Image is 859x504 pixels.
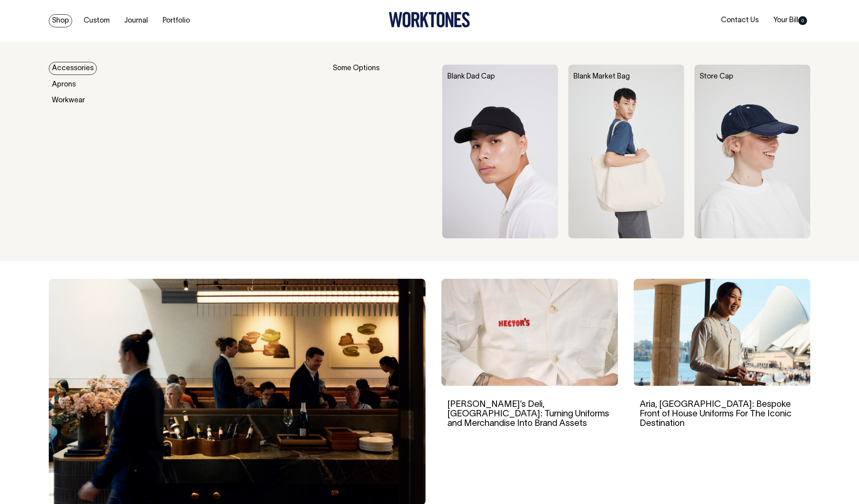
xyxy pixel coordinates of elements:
span: 0 [798,16,807,25]
a: Workwear [49,94,88,107]
a: [PERSON_NAME]’s Deli, [GEOGRAPHIC_DATA]: Turning Uniforms and Merchandise Into Brand Assets [447,401,609,427]
a: Journal [121,14,151,27]
a: Blank Dad Cap [447,73,495,80]
a: Aria, [GEOGRAPHIC_DATA]: Bespoke Front of House Uniforms For The Iconic Destination [640,401,792,427]
div: Some Options [333,65,432,238]
a: Contact Us [718,14,762,27]
a: Your Bill0 [770,14,810,27]
a: Blank Market Bag [573,73,630,80]
a: Accessories [49,62,97,75]
img: Aria, Sydney: Bespoke Front of House Uniforms For The Iconic Destination [634,279,810,386]
img: Blank Market Bag [568,65,684,238]
img: Blank Dad Cap [442,65,558,238]
a: Shop [49,14,72,27]
a: Store Cap [700,73,733,80]
img: Hector’s Deli, Melbourne: Turning Uniforms and Merchandise Into Brand Assets [441,279,618,386]
a: Portfolio [159,14,193,27]
a: Custom [81,14,113,27]
img: Store Cap [694,65,810,238]
a: Aprons [49,78,79,91]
